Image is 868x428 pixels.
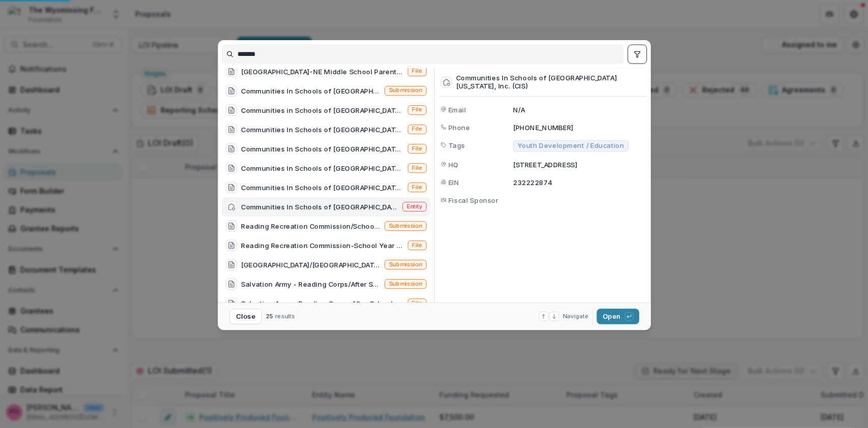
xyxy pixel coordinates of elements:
[513,159,644,169] p: [STREET_ADDRESS]
[448,140,465,150] span: Tags
[513,122,644,132] p: [PHONE_NUMBER]
[448,177,459,187] span: EIN
[241,202,399,212] div: Communities In Schools of [GEOGRAPHIC_DATA][US_STATE] (CIS)
[241,163,404,173] div: Communities In Schools of [GEOGRAPHIC_DATA][US_STATE]-Integrated Student Supports- [GEOGRAPHIC_DA...
[562,312,588,321] span: Navigate
[388,261,422,268] span: Submission
[241,125,404,135] div: Communities In Schools of [GEOGRAPHIC_DATA][US_STATE], Inc. (CIS) - Grant Agreement - [DATE].pdf
[241,86,381,96] div: Communities In Schools of [GEOGRAPHIC_DATA][US_STATE]/Integrated Student Supports: [GEOGRAPHIC_DA...
[241,298,404,309] div: Salvation Army - Reading Corps-After School Program 2023.pdf
[513,104,644,114] p: N/A
[517,142,624,150] span: Youth Development / Education
[241,240,404,251] div: Reading Recreation Commission-School Year Youth Programs.pdf
[412,299,422,307] span: File
[448,195,498,205] span: Fiscal Sponsor
[265,313,273,320] span: 25
[412,164,422,171] span: File
[275,313,294,320] span: results
[388,222,422,229] span: Submission
[412,184,422,191] span: File
[241,279,381,289] div: Salvation Army - Reading Corps/After School Program 2023
[513,177,644,187] p: 232222874
[241,67,404,77] div: [GEOGRAPHIC_DATA]-NE Middle School Parent Network -NEMSPN-.pdf
[241,221,381,231] div: Reading Recreation Commission/School Year Youth Programs
[229,309,262,324] button: Close
[596,309,639,324] button: Open
[241,182,404,193] div: Communities In Schools of [GEOGRAPHIC_DATA][US_STATE], Inc. (CIS) - Grant Agreement - [DATE] - Si...
[448,159,458,169] span: HQ
[448,122,470,132] span: Phone
[412,241,422,249] span: File
[241,105,404,115] div: Communities in Schools of [GEOGRAPHIC_DATA] [DATE] FS_Updated.pdf
[448,104,466,114] span: Email
[412,106,422,113] span: File
[406,203,422,210] span: Entity
[388,280,422,287] span: Submission
[412,126,422,133] span: File
[241,260,381,270] div: [GEOGRAPHIC_DATA]/[GEOGRAPHIC_DATA] Internship Program
[456,74,644,90] div: Communities In Schools of [GEOGRAPHIC_DATA][US_STATE], Inc. (CIS)
[241,144,404,154] div: Communities In Schools of [GEOGRAPHIC_DATA][US_STATE], Inc. (CIS) - Grant Agreement - [DATE] - Si...
[412,68,422,75] span: File
[627,45,647,64] button: toggle filters
[388,87,422,94] span: Submission
[412,145,422,152] span: File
